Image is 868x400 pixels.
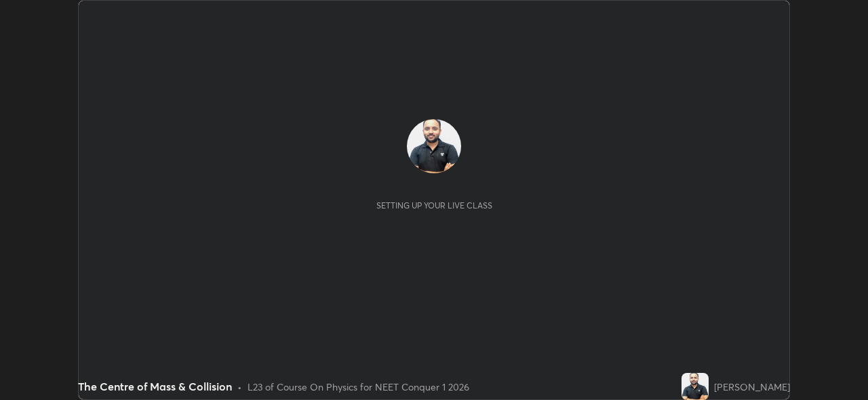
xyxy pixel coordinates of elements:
img: f24e72077a7b4b049bd1b98a95eb8709.jpg [407,119,461,173]
div: [PERSON_NAME] [714,380,790,394]
div: Setting up your live class [376,200,492,210]
img: f24e72077a7b4b049bd1b98a95eb8709.jpg [682,373,709,400]
div: The Centre of Mass & Collision [78,378,232,395]
div: • [237,380,242,394]
div: L23 of Course On Physics for NEET Conquer 1 2026 [248,380,469,394]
